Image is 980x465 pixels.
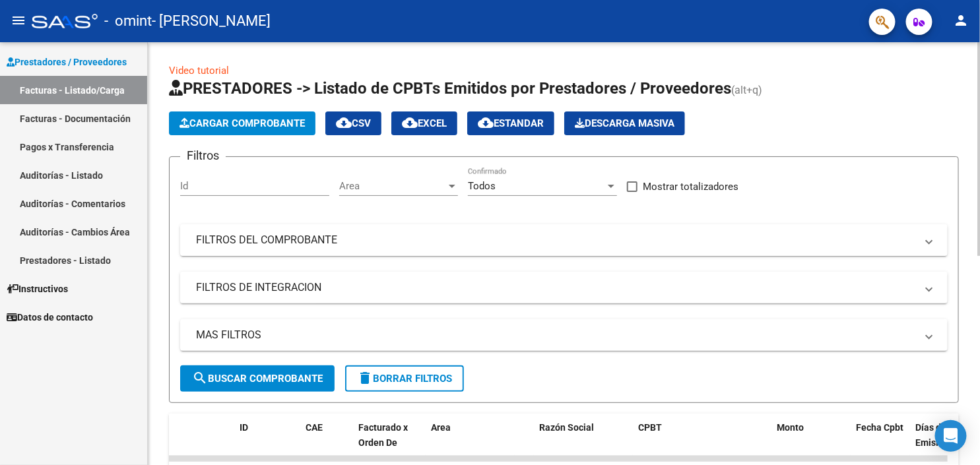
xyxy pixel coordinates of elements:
span: Facturado x Orden De [358,422,408,448]
span: EXCEL [402,117,447,129]
span: Buscar Comprobante [192,373,323,385]
mat-panel-title: FILTROS DEL COMPROBANTE [196,233,916,247]
span: Mostrar totalizadores [643,179,738,195]
mat-icon: cloud_download [336,115,352,131]
mat-icon: person [954,13,969,28]
span: Razón Social [539,422,594,433]
span: Area [339,180,446,192]
span: - [PERSON_NAME] [152,7,271,36]
span: Area [431,422,451,433]
span: CAE [306,422,323,433]
span: Datos de contacto [7,310,93,325]
span: - omint [104,7,152,36]
span: Monto [777,422,804,433]
button: Estandar [467,111,554,135]
app-download-masive: Descarga masiva de comprobantes (adjuntos) [564,111,685,135]
span: CPBT [638,422,662,433]
mat-panel-title: MAS FILTROS [196,328,916,342]
button: EXCEL [391,111,457,135]
div: Open Intercom Messenger [935,420,967,452]
span: Fecha Cpbt [856,422,903,433]
span: Descarga Masiva [575,117,674,129]
span: PRESTADORES -> Listado de CPBTs Emitidos por Prestadores / Proveedores [169,79,731,98]
span: (alt+q) [731,84,762,96]
button: CSV [325,111,381,135]
mat-expansion-panel-header: FILTROS DE INTEGRACION [180,272,948,303]
span: Días desde Emisión [915,422,962,448]
button: Buscar Comprobante [180,365,335,392]
span: CSV [336,117,371,129]
mat-icon: menu [11,13,26,28]
button: Borrar Filtros [345,365,464,392]
mat-expansion-panel-header: FILTROS DEL COMPROBANTE [180,224,948,256]
mat-icon: search [192,370,208,386]
a: Video tutorial [169,65,229,77]
span: Instructivos [7,282,68,296]
mat-icon: delete [357,370,373,386]
mat-icon: cloud_download [402,115,418,131]
h3: Filtros [180,146,226,165]
span: Todos [468,180,496,192]
span: Estandar [478,117,544,129]
span: Prestadores / Proveedores [7,55,127,69]
mat-panel-title: FILTROS DE INTEGRACION [196,280,916,295]
span: Cargar Comprobante [180,117,305,129]
span: ID [240,422,248,433]
mat-icon: cloud_download [478,115,494,131]
button: Descarga Masiva [564,111,685,135]
mat-expansion-panel-header: MAS FILTROS [180,319,948,351]
button: Cargar Comprobante [169,111,315,135]
span: Borrar Filtros [357,373,452,385]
